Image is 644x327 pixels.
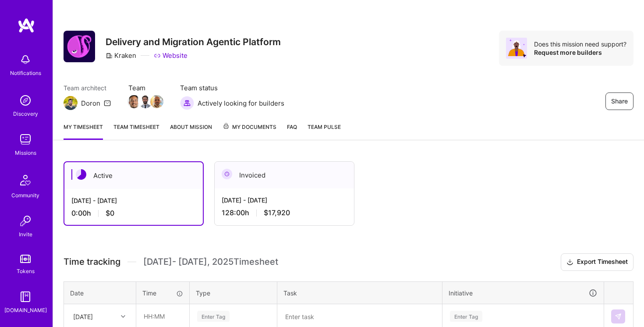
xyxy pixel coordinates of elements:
[17,288,34,306] img: guide book
[197,309,230,323] div: Enter Tag
[450,309,482,323] div: Enter Tag
[198,99,284,108] span: Actively looking for builders
[222,169,232,179] img: Invoiced
[223,122,276,140] a: My Documents
[223,122,276,132] span: My Documents
[17,131,34,148] img: teamwork
[64,83,111,92] span: Team architect
[15,148,36,157] div: Missions
[64,162,203,189] div: Active
[73,312,93,321] div: [DATE]
[190,281,277,304] th: Type
[4,306,47,315] div: [DOMAIN_NAME]
[71,209,196,218] div: 0:00 h
[106,52,113,59] i: icon CompanyGray
[154,51,188,60] a: Website
[17,212,34,230] img: Invite
[180,96,194,110] img: Actively looking for builders
[81,99,100,108] div: Doron
[127,95,141,108] img: Team Member Avatar
[142,288,183,298] div: Time
[106,36,281,47] h3: Delivery and Migration Agentic Platform
[180,83,284,92] span: Team status
[11,191,39,200] div: Community
[561,253,633,271] button: Export Timesheet
[121,314,125,319] i: icon Chevron
[64,256,120,267] span: Time tracking
[19,230,32,239] div: Invite
[615,313,622,320] img: Submit
[215,162,354,188] div: Invoiced
[449,288,598,298] div: Initiative
[128,83,163,92] span: Team
[64,122,103,140] a: My timesheet
[113,122,159,140] a: Team timesheet
[18,18,35,33] img: logo
[106,209,114,218] span: $0
[611,97,628,106] span: Share
[71,196,196,205] div: [DATE] - [DATE]
[20,255,31,263] img: tokens
[17,92,34,109] img: discovery
[170,122,212,140] a: About Mission
[151,94,163,109] a: Team Member Avatar
[140,94,151,109] a: Team Member Avatar
[534,48,626,57] div: Request more builders
[264,208,290,217] span: $17,920
[64,31,95,62] img: Company Logo
[143,256,278,267] span: [DATE] - [DATE] , 2025 Timesheet
[534,40,626,48] div: Does this mission need support?
[76,169,86,180] img: Active
[308,122,341,140] a: Team Pulse
[222,195,347,205] div: [DATE] - [DATE]
[222,208,347,217] div: 128:00 h
[13,109,38,118] div: Discovery
[277,281,442,304] th: Task
[17,51,34,68] img: bell
[150,95,163,108] img: Team Member Avatar
[64,96,78,110] img: Team Architect
[139,95,152,108] img: Team Member Avatar
[287,122,297,140] a: FAQ
[605,92,633,110] button: Share
[506,38,527,59] img: Avatar
[308,124,341,130] span: Team Pulse
[64,281,136,304] th: Date
[104,100,111,107] i: icon Mail
[15,170,36,191] img: Community
[10,68,41,78] div: Notifications
[128,94,140,109] a: Team Member Avatar
[17,267,35,276] div: Tokens
[106,51,136,60] div: Kraken
[566,258,573,267] i: icon Download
